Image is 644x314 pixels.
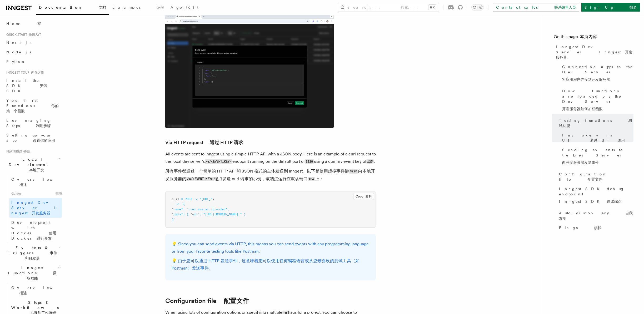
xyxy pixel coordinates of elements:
span: Install the SDK [6,78,47,93]
p: 💡 Since you can send events via HTTP, this means you can send events with any programming languag... [172,240,370,274]
span: "name": "user.avatar.uploaded", [172,207,229,211]
span: "[URL]" [199,197,212,201]
font: 配置文件 [224,297,249,305]
font: 向开发服务器发送事件 [562,160,599,165]
a: Overview 概述 [9,175,62,189]
a: Python [4,57,62,66]
font: 搜索... [401,5,421,9]
font: 报名 [630,5,637,9]
a: Development with Docker 使用 Docker 进行开发 [9,218,62,243]
span: Quick start [4,33,41,37]
button: Inngest Functions 摄取功能 [4,263,62,283]
span: curl [172,197,179,201]
span: Sending events to the Dev Server [562,147,633,167]
a: Contact sales 联系销售人员 [493,3,579,12]
code: /e/<EVENT_KEY> [186,177,214,181]
span: }' [172,218,176,221]
font: 联系销售人员 [554,5,576,9]
font: 概述 [19,291,27,295]
a: Next.js [4,38,62,47]
font: 本地开发 [29,168,44,172]
a: Examples 示例 [109,2,167,14]
kbd: ⌘K [428,5,436,10]
span: -X [179,197,183,201]
a: Sending events to the Dev Server向开发服务器发送事件 [560,145,633,169]
p: All events are sent to Inngest using a simple HTTP API with a JSON body. Here is an example of a ... [165,150,376,185]
code: 8228 [305,159,314,164]
button: Search... 搜索...⌘K [338,3,439,12]
a: Via HTTP request 通过 HTTP 请求 [165,139,243,146]
a: Leveraging Steps 利用步骤 [4,116,62,130]
img: dev-server-send-event-modal-2025-01-15.png [165,14,334,128]
a: Inngest Dev Server Inngest 开发服务器 [9,198,62,218]
span: POST [185,197,192,201]
font: 所有事件都通过一个简单的 HTTP API 和 JSON 格式的主体发送到 Inngest。以下是使用虚拟事件键 向本地开发服务器的 端点发送 curl 请求的示例，该端点运行在默认端口 上： [165,169,375,181]
a: Connecting apps to the Dev Server将应用程序连接到开发服务器 [560,62,633,86]
a: Invoke via UI 通过 UI 调用 [560,130,633,145]
span: Auto-discovery [559,210,633,221]
span: Configuration file [559,171,633,182]
button: Events & Triggers 事件和触发器 [4,243,62,263]
a: Configuration file 配置文件 [557,169,633,184]
span: Overview [11,177,74,187]
code: 123 [308,177,315,181]
span: Development with Docker [11,220,56,240]
span: Inngest Functions [4,265,58,281]
code: /e/<EVENT_KEY> [205,159,232,164]
font: 示例 [157,5,164,9]
a: Install the SDK 安装 SDK [4,76,62,96]
a: Sign Up 报名 [581,3,640,12]
a: Inngest Dev Server Inngest 开发服务器 [554,42,633,62]
a: Overview 概述 [9,283,62,298]
div: Local Development 本地开发 [4,175,62,243]
font: Inngest SDK 调试端点 [559,199,622,204]
span: Flags [559,225,601,230]
span: Leveraging Steps [6,118,51,128]
font: 内含之旅 [31,71,44,74]
span: '{ [181,202,185,206]
a: Setting up your app 设置你的应用 [4,130,62,145]
font: 本页内容 [580,34,597,39]
font: 利用步骤 [36,124,51,128]
a: AgentKit [167,2,202,14]
span: Node.js [6,50,31,54]
span: Overview [11,286,74,295]
span: -d [176,202,179,206]
span: Features [4,149,30,154]
span: Local Development [4,157,58,173]
span: Connecting apps to the Dev Server [562,64,633,84]
span: Inngest Dev Server [11,200,60,215]
span: "data": { "url": "[URL][DOMAIN_NAME]." } [172,212,246,216]
font: 通过 HTTP 请求 [210,140,243,145]
span: Next.js [6,40,31,45]
font: 文档 [99,5,106,9]
a: Inngest SDK debug endpointInngest SDK 调试端点 [557,184,633,208]
font: 配置文件 [588,177,602,181]
span: Inngest tour [4,70,44,75]
span: Invoke via UI [562,133,633,143]
span: Inngest SDK debug endpoint [559,186,633,206]
span: Guides [9,189,62,198]
span: \ [212,197,214,201]
button: Toggle dark mode [471,4,484,11]
span: Examples [112,5,164,9]
a: Flags 旗帜 [557,223,633,232]
font: 开发服务器如何加载函数 [562,107,603,111]
h4: On this page [554,34,633,42]
a: Documentation 文档 [36,2,109,15]
a: Configuration file 配置文件 [165,297,249,305]
a: Testing functions 测试功能 [557,116,633,130]
font: 旗帜 [594,226,601,230]
span: Python [6,59,26,64]
span: How functions are loaded by the Dev Server [562,88,633,114]
a: How functions are loaded by the Dev Server开发服务器如何加载函数 [560,86,633,116]
button: Copy 复制 [353,193,374,200]
span: Inngest Dev Server [556,44,633,60]
a: Home 家 [4,19,62,28]
font: 快速入门 [29,33,41,37]
code: 123 [366,159,374,164]
font: 设置你的应用 [33,138,55,143]
span: Home [6,21,41,26]
a: Node.js [4,47,62,57]
a: Your first Functions 你的第一个函数 [4,96,62,116]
